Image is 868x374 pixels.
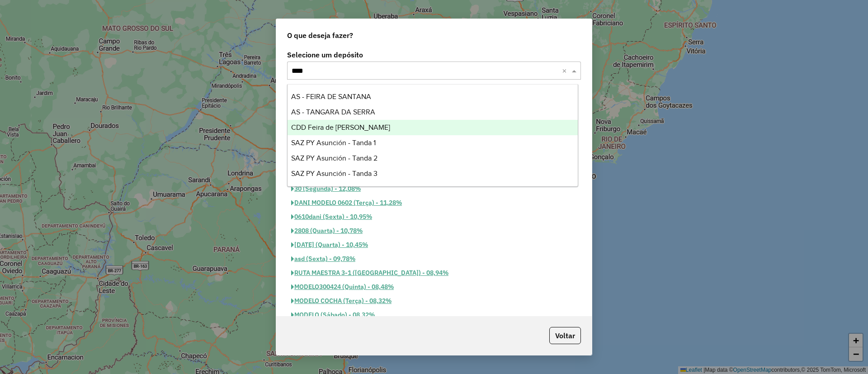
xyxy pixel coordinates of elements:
[291,154,377,162] span: SAZ PY Asunción - Tanda 2
[287,84,578,187] ng-dropdown-panel: Options list
[549,327,581,344] button: Voltar
[562,65,570,76] span: Clear all
[287,182,365,196] button: 30 (Segunda) - 12,08%
[287,280,398,294] button: MODELO300424 (Quinta) - 08,48%
[287,294,396,308] button: MODELO COCHA (Terça) - 08,32%
[291,93,371,100] span: AS - FEIRA DE SANTANA
[287,49,581,60] label: Selecione um depósito
[287,252,359,266] button: asd (Sexta) - 09,78%
[282,129,586,140] div: Aderência de modelos para os 3508 pedidos importados hoje
[287,196,406,210] button: DANI MODELO 0602 (Terça) - 11,28%
[291,108,375,116] span: AS - TANGARA DA SERRA
[287,308,379,322] button: MODELO (Sábado) - 08,32%
[287,224,367,238] button: 2808 (Quarta) - 10,78%
[287,238,372,252] button: [DATE] (Quarta) - 10,45%
[291,139,376,147] span: SAZ PY Asunción - Tanda 1
[291,170,377,177] span: SAZ PY Asunción - Tanda 3
[287,30,353,41] span: O que deseja fazer?
[287,210,376,224] button: 0610dani (Sexta) - 10,95%
[287,266,453,280] button: RUTA MAESTRA 3-1 ([GEOGRAPHIC_DATA]) - 08,94%
[291,123,390,131] span: CDD Feira de [PERSON_NAME]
